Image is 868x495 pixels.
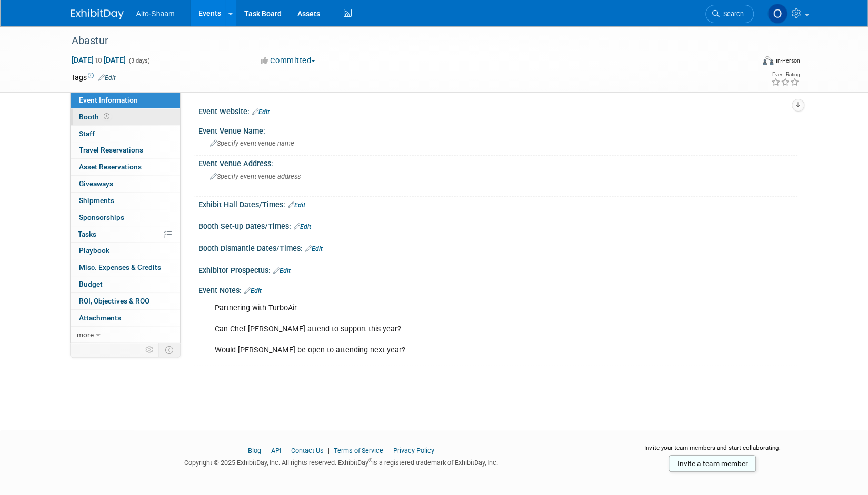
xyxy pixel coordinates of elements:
[79,196,114,205] span: Shipments
[257,55,320,66] button: Committed
[198,218,797,232] div: Booth Set-up Dates/Times:
[79,163,142,171] span: Asset Reservations
[771,72,799,77] div: Event Rating
[71,259,180,276] a: Misc. Expenses & Credits
[273,267,291,275] a: Edit
[71,109,180,125] a: Booth
[775,57,800,65] div: In-Person
[79,129,95,138] span: Staff
[669,455,756,472] a: Invite a team member
[692,55,800,70] div: Event Format
[128,57,150,64] span: (3 days)
[71,276,180,292] a: Budget
[385,447,392,454] span: |
[71,142,180,158] a: Travel Reservations
[136,9,175,18] span: Alto-Shaam
[198,156,797,169] div: Event Venue Address:
[68,32,738,50] div: Abastur
[198,123,797,136] div: Event Venue Name:
[71,293,180,309] a: ROI, Objectives & ROO
[325,447,332,454] span: |
[294,223,311,230] a: Edit
[291,447,324,454] a: Contact Us
[71,209,180,226] a: Sponsorships
[79,297,149,305] span: ROI, Objectives & ROO
[79,179,113,188] span: Giveaways
[210,139,294,147] span: Specify event venue name
[71,55,126,65] span: [DATE] [DATE]
[71,72,116,83] td: Tags
[158,343,180,357] td: Toggle Event Tabs
[79,280,103,288] span: Budget
[198,262,797,276] div: Exhibitor Prospectus:
[78,230,96,238] span: Tasks
[288,201,305,209] a: Edit
[210,173,301,180] span: Specify event venue address
[71,176,180,192] a: Giveaways
[79,246,109,255] span: Playbook
[198,282,797,296] div: Event Notes:
[198,197,797,210] div: Exhibit Hall Dates/Times:
[763,56,773,65] img: Format-Inperson.png
[98,74,116,82] a: Edit
[71,92,180,108] a: Event Information
[198,240,797,254] div: Booth Dismantle Dates/Times:
[71,159,180,175] a: Asset Reservations
[198,104,797,117] div: Event Website:
[767,4,787,24] img: Olivia Strasser
[71,226,180,243] a: Tasks
[705,5,754,23] a: Search
[79,263,161,271] span: Misc. Expenses & Credits
[252,108,270,116] a: Edit
[79,146,143,154] span: Travel Reservations
[305,245,323,252] a: Edit
[271,447,281,454] a: API
[79,314,121,322] span: Attachments
[94,56,104,64] span: to
[248,447,261,454] a: Blog
[79,113,112,121] span: Booth
[71,310,180,326] a: Attachments
[71,243,180,259] a: Playbook
[207,298,682,361] div: Partnering with TurboAir Can Chef [PERSON_NAME] attend to support this year? Would [PERSON_NAME] ...
[263,447,270,454] span: |
[720,10,744,18] span: Search
[71,9,124,19] img: ExhibitDay
[368,458,372,463] sup: ®
[71,327,180,343] a: more
[244,287,262,295] a: Edit
[71,456,612,468] div: Copyright © 2025 ExhibitDay, Inc. All rights reserved. ExhibitDay is a registered trademark of Ex...
[334,447,383,454] a: Terms of Service
[79,213,124,221] span: Sponsorships
[71,193,180,209] a: Shipments
[77,330,94,339] span: more
[393,447,434,454] a: Privacy Policy
[102,113,112,120] span: Booth not reserved yet
[627,443,797,459] div: Invite your team members and start collaborating:
[79,96,138,104] span: Event Information
[141,343,159,357] td: Personalize Event Tab Strip
[283,447,290,454] span: |
[71,126,180,142] a: Staff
